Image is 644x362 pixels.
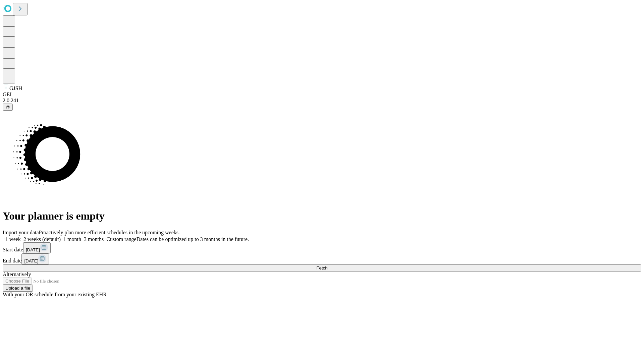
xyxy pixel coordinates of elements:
button: [DATE] [23,242,51,253]
span: [DATE] [24,258,38,263]
span: Proactively plan more efficient schedules in the upcoming weeks. [39,230,180,235]
h1: Your planner is empty [3,210,641,222]
span: GJSH [9,85,22,91]
span: Alternatively [3,271,31,277]
div: End date [3,253,641,264]
button: Upload a file [3,285,33,292]
div: Start date [3,242,641,253]
div: 2.0.241 [3,98,641,104]
span: With your OR schedule from your existing EHR [3,292,107,297]
button: Fetch [3,264,641,271]
span: 1 month [63,236,81,242]
span: Dates can be optimized up to 3 months in the future. [137,236,249,242]
span: 3 months [84,236,104,242]
span: @ [5,105,10,110]
span: 2 weeks (default) [23,236,61,242]
span: [DATE] [26,247,40,252]
span: Fetch [316,265,327,270]
button: @ [3,104,13,111]
span: Import your data [3,230,39,235]
div: GEI [3,92,641,98]
span: 1 week [5,236,21,242]
span: Custom range [106,236,136,242]
button: [DATE] [21,253,49,264]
